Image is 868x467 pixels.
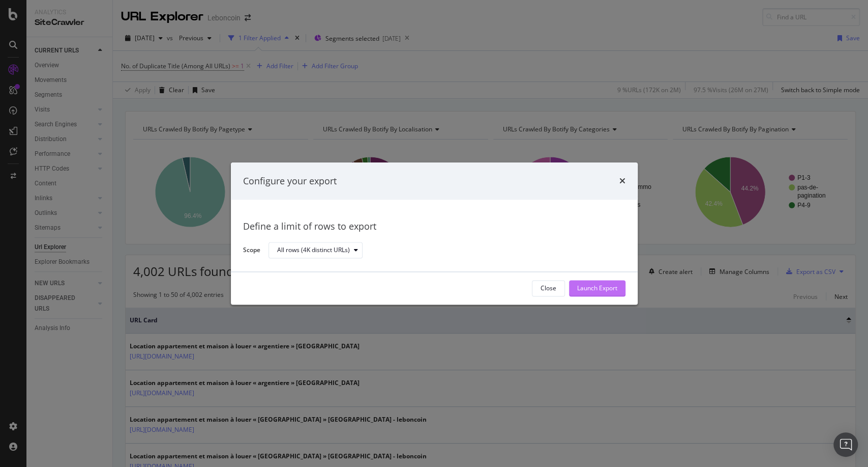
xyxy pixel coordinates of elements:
[569,280,625,296] button: Launch Export
[243,175,337,188] div: Configure your export
[243,245,260,257] label: Scope
[243,221,625,234] div: Define a limit of rows to export
[833,432,858,457] div: Open Intercom Messenger
[277,248,350,254] div: All rows (4K distinct URLs)
[619,175,625,188] div: times
[532,280,565,296] button: Close
[577,284,617,293] div: Launch Export
[541,284,556,293] div: Close
[268,242,363,259] button: All rows (4K distinct URLs)
[231,162,638,305] div: modal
